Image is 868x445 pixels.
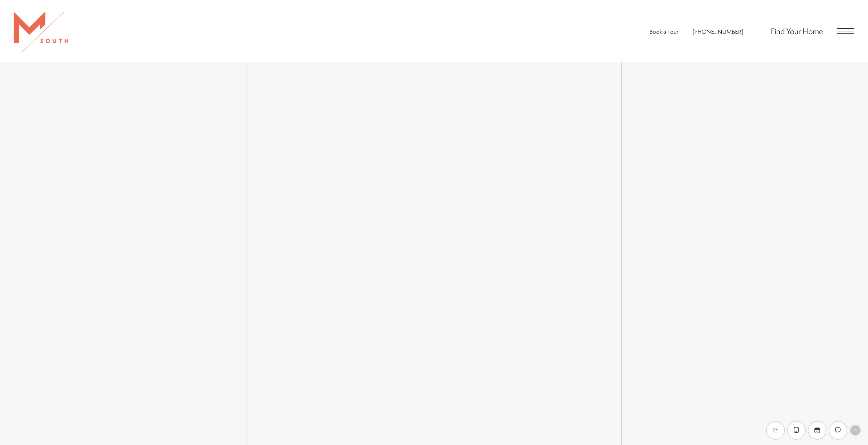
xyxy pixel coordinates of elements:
[649,28,678,35] a: Book a Tour
[693,28,743,35] span: [PHONE_NUMBER]
[837,28,854,34] button: Open Menu
[14,12,68,53] img: MSouth
[693,28,743,35] a: Call Us at 813-570-8014
[771,26,823,36] a: Find Your Home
